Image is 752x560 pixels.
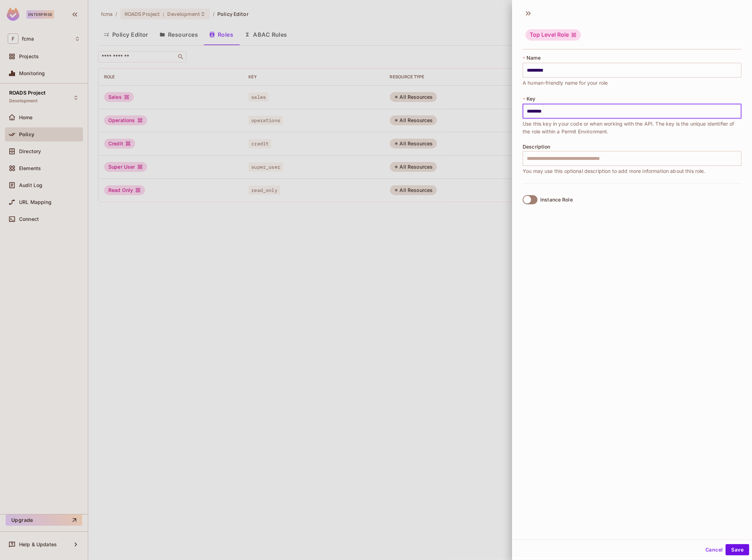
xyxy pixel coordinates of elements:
span: A human-friendly name for your role [523,79,608,87]
span: You may use this optional description to add more information about this role. [523,167,705,175]
span: Use this key in your code or when working with the API. The key is the unique identifier of the r... [523,120,741,136]
span: Description [523,144,551,150]
button: Save [726,544,749,555]
span: Key [527,96,535,102]
span: Name [527,55,541,61]
div: Instance Role [540,197,573,203]
div: Top Level Role [525,29,581,41]
button: Cancel [703,544,726,555]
